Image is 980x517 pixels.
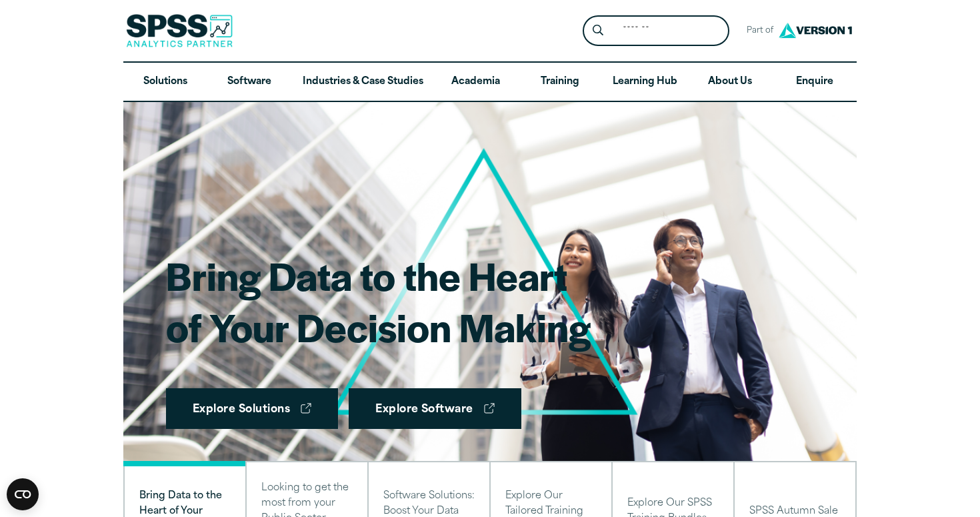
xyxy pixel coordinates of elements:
nav: Desktop version of site main menu [123,63,857,101]
a: About Us [688,63,772,101]
a: Solutions [123,63,207,101]
button: Open CMP widget [7,478,39,510]
a: Academia [434,63,518,101]
a: Explore Software [349,388,521,430]
svg: Search magnifying glass icon [593,25,603,36]
a: Industries & Case Studies [292,63,434,101]
img: SPSS Analytics Partner [126,14,233,47]
img: Version1 Logo [775,18,855,43]
a: Training [518,63,602,101]
a: Enquire [773,63,857,101]
a: Explore Solutions [166,388,338,430]
span: Part of [740,21,775,41]
h1: Bring Data to the Heart of Your Decision Making [166,249,591,353]
button: Search magnifying glass icon [586,19,611,43]
form: Site Header Search Form [583,15,729,47]
a: Software [207,63,291,101]
a: Learning Hub [602,63,688,101]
